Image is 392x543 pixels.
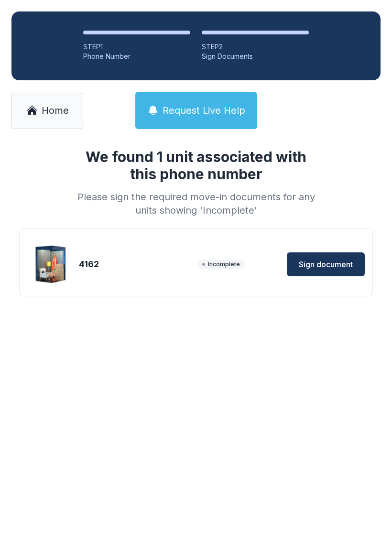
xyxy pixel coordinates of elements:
span: Home [42,104,69,117]
div: STEP 2 [202,42,309,52]
h1: We found 1 unit associated with this phone number [74,148,318,183]
div: Sign Documents [202,52,309,61]
div: Phone Number [83,52,190,61]
div: 4162 [79,258,194,271]
div: STEP 1 [83,42,190,52]
div: Please sign the required move-in documents for any units showing 'Incomplete' [74,190,318,217]
span: Request Live Help [163,104,245,117]
span: Sign document [299,259,353,270]
span: Incomplete [197,260,245,269]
